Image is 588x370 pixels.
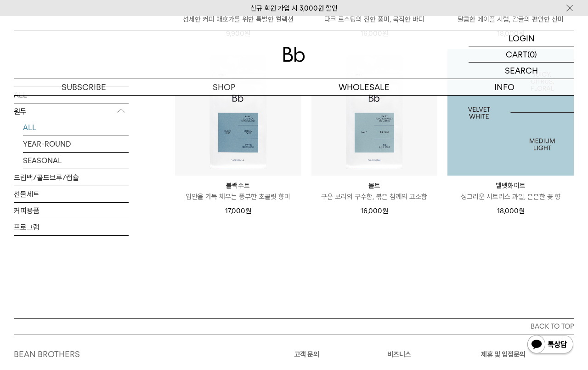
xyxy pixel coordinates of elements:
p: 벨벳화이트 [447,180,574,191]
a: 벨벳화이트 싱그러운 시트러스 과일, 은은한 꽃 향 [447,180,574,202]
p: (0) [527,46,537,62]
img: 몰트 [311,49,438,176]
a: 신규 회원 가입 시 3,000원 할인 [250,4,338,12]
p: SEARCH [505,63,538,79]
p: 원두 [14,103,129,120]
a: ALL [23,119,129,135]
p: 블랙수트 [175,180,301,191]
img: 카카오톡 채널 1:1 채팅 버튼 [526,334,574,356]
span: 원 [382,207,388,215]
p: LOGIN [509,30,535,46]
a: CART (0) [469,46,574,63]
span: 16,000 [361,207,388,215]
span: 원 [519,207,525,215]
p: 구운 보리의 구수함, 볶은 참깨의 고소함 [311,191,438,202]
a: SHOP [154,79,294,95]
a: 몰트 구운 보리의 구수함, 볶은 참깨의 고소함 [311,180,438,202]
a: 선물세트 [14,186,129,202]
p: CART [506,46,527,62]
p: WHOLESALE [294,79,434,95]
a: 드립백/콜드브루/캡슐 [14,169,129,185]
a: 프로그램 [14,219,129,235]
button: BACK TO TOP [14,318,574,335]
a: BEAN BROTHERS [14,349,80,359]
img: 1000000025_add2_054.jpg [447,49,574,176]
span: 18,000 [497,207,525,215]
a: LOGIN [469,30,574,46]
span: 원 [245,207,251,215]
p: 몰트 [311,180,438,191]
p: 고객 문의 [294,349,387,360]
img: 블랙수트 [175,49,301,176]
p: 제휴 및 입점문의 [481,349,574,360]
p: 싱그러운 시트러스 과일, 은은한 꽃 향 [447,191,574,202]
img: 로고 [283,47,305,62]
a: 블랙수트 입안을 가득 채우는 풍부한 초콜릿 향미 [175,180,301,202]
p: 입안을 가득 채우는 풍부한 초콜릿 향미 [175,191,301,202]
a: 벨벳화이트 [447,49,574,176]
a: SEASONAL [23,152,129,168]
span: 17,000 [225,207,251,215]
a: SUBSCRIBE [14,79,154,95]
a: 커피용품 [14,202,129,218]
a: YEAR-ROUND [23,136,129,152]
p: 비즈니스 [387,349,481,360]
p: INFO [434,79,574,95]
